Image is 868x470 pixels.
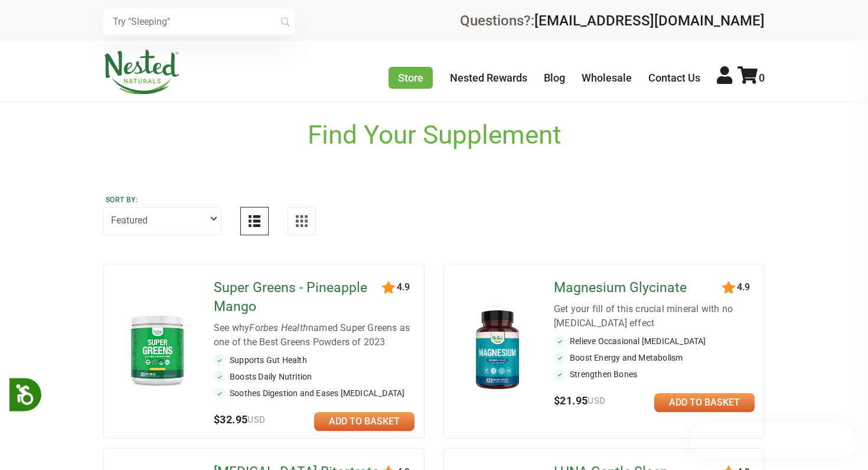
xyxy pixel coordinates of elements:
img: Nested Naturals [103,50,180,95]
img: Super Greens - Pineapple Mango [123,310,192,390]
li: Supports Gut Health [214,354,415,366]
li: Boost Energy and Metabolism [554,352,755,364]
span: $21.95 [554,394,606,407]
a: Wholesale [582,72,632,84]
a: Contact Us [648,72,700,84]
img: Magnesium Glycinate [463,304,532,395]
li: Relieve Occasional [MEDICAL_DATA] [554,335,755,347]
a: Super Greens - Pineapple Mango [214,278,384,316]
em: Forbes Health [249,322,308,333]
span: USD [247,414,265,425]
li: Boosts Daily Nutrition [214,371,415,383]
div: Get your fill of this crucial mineral with no [MEDICAL_DATA] effect [554,302,755,330]
h1: Find Your Supplement [308,120,561,150]
img: Grid [296,215,308,227]
img: List [249,215,260,227]
input: Try "Sleeping" [103,9,295,35]
a: Blog [544,72,565,84]
span: 0 [759,72,765,84]
a: Nested Rewards [450,72,527,84]
span: $32.95 [214,413,266,426]
div: Questions?: [460,14,765,28]
a: [EMAIL_ADDRESS][DOMAIN_NAME] [534,12,765,29]
span: USD [588,396,605,406]
li: Soothes Digestion and Eases [MEDICAL_DATA] [214,387,415,399]
label: Sort by: [106,195,219,205]
a: Store [389,67,433,89]
li: Strengthen Bones [554,368,755,380]
iframe: Button to open loyalty program pop-up [690,423,856,458]
a: Magnesium Glycinate [554,278,725,297]
div: See why named Super Greens as one of the Best Greens Powders of 2023 [214,321,415,349]
a: 0 [738,72,765,84]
